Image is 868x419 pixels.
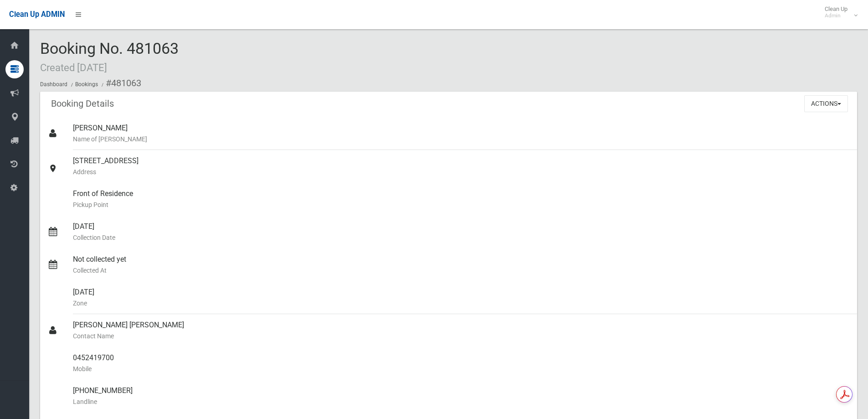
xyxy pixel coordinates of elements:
div: [PHONE_NUMBER] [73,380,850,413]
li: #481063 [99,75,141,92]
a: Dashboard [40,81,67,88]
a: Bookings [75,81,98,88]
div: [PERSON_NAME] [73,117,850,150]
small: Landline [73,396,850,407]
div: [DATE] [73,281,850,314]
header: Booking Details [40,95,125,113]
div: 0452419700 [73,347,850,380]
div: [STREET_ADDRESS] [73,150,850,183]
small: Admin [825,12,847,19]
small: Created [DATE] [40,62,107,73]
div: Front of Residence [73,183,850,216]
small: Pickup Point [73,199,850,210]
small: Zone [73,298,850,309]
div: [PERSON_NAME] [PERSON_NAME] [73,314,850,347]
span: Clean Up [820,5,857,19]
span: Clean Up ADMIN [9,10,65,19]
small: Collected At [73,265,850,276]
div: Not collected yet [73,248,850,281]
small: Name of [PERSON_NAME] [73,134,850,145]
small: Mobile [73,363,850,374]
small: Contact Name [73,331,850,341]
div: [DATE] [73,216,850,248]
span: Booking No. 481063 [40,39,179,75]
button: Actions [804,95,848,112]
small: Collection Date [73,232,850,243]
small: Address [73,166,850,177]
